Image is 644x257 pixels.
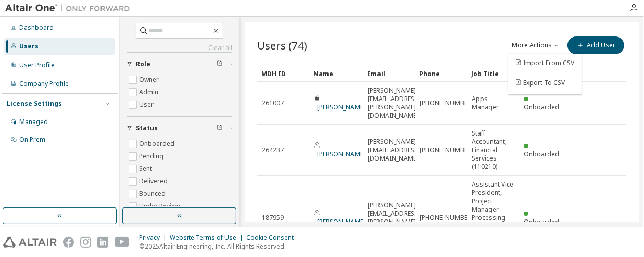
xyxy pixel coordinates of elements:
[419,65,463,82] div: Phone
[19,42,39,51] div: Users
[420,214,473,222] span: [PHONE_NUMBER]
[115,237,130,248] img: youtube.svg
[217,60,223,68] span: Clear filter
[420,99,473,107] span: [PHONE_NUMBER]
[139,138,176,150] label: Onboarded
[19,61,55,69] div: User Profile
[127,53,232,76] button: Role
[317,103,365,112] a: [PERSON_NAME]
[80,237,91,248] img: instagram.svg
[368,138,420,163] span: [PERSON_NAME][EMAIL_ADDRESS][DOMAIN_NAME]
[512,76,577,90] div: Export To CSV
[472,129,514,171] span: Staff Accountant; Financial Services (110210)
[512,56,577,70] div: Import From CSV
[3,237,57,248] img: altair_logo.svg
[567,36,624,54] button: Add User
[317,150,365,158] a: [PERSON_NAME]
[471,65,515,82] div: Job Title
[317,217,365,226] a: [PERSON_NAME]
[139,175,170,188] label: Delivered
[97,237,108,248] img: linkedin.svg
[19,136,45,144] div: On Prem
[139,242,300,251] p: © 2025 Altair Engineering, Inc. All Rights Reserved.
[262,99,284,107] span: 261007
[139,86,160,99] label: Admin
[262,214,284,222] span: 187959
[508,54,582,92] div: More Actions
[127,117,232,140] button: Status
[261,65,305,82] div: MDH ID
[368,201,420,235] span: [PERSON_NAME][EMAIL_ADDRESS][PERSON_NAME][DOMAIN_NAME]
[511,36,561,54] button: More Actions
[7,100,62,108] div: License Settings
[262,146,284,154] span: 264237
[136,60,150,68] span: Role
[472,180,514,255] span: Assistant Vice President, Project Manager Processing Solutions; Processing Solutions (110291)
[524,217,559,226] span: Onboarded
[367,65,411,82] div: Email
[246,234,300,242] div: Cookie Consent
[19,23,54,32] div: Dashboard
[524,150,559,158] span: Onboarded
[139,200,182,213] label: Under Review
[63,237,74,248] img: facebook.svg
[139,163,154,175] label: Sent
[217,124,223,132] span: Clear filter
[472,95,514,112] span: Apps Manager
[170,234,246,242] div: Website Terms of Use
[139,188,168,200] label: Bounced
[313,65,359,82] div: Name
[139,234,170,242] div: Privacy
[368,87,420,120] span: [PERSON_NAME][EMAIL_ADDRESS][PERSON_NAME][DOMAIN_NAME]
[5,3,135,14] img: Altair One
[127,44,232,52] a: Clear all
[136,124,158,132] span: Status
[139,99,156,111] label: User
[524,103,559,112] span: Onboarded
[420,146,473,154] span: [PHONE_NUMBER]
[139,150,166,163] label: Pending
[19,80,69,88] div: Company Profile
[257,38,307,53] span: Users (74)
[139,74,161,86] label: Owner
[19,118,48,126] div: Managed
